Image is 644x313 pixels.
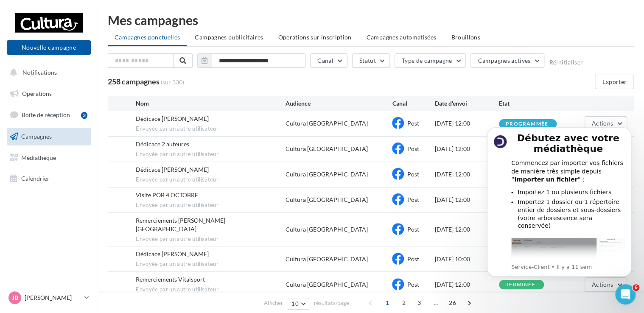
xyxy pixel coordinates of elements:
[445,296,459,310] span: 26
[81,112,87,119] div: 3
[195,34,263,41] span: Campagnes publicitaires
[21,133,52,140] span: Campagnes
[381,296,394,310] span: 1
[5,170,92,187] a: Calendrier
[429,296,442,310] span: ...
[136,151,285,158] span: Envoyée par un autre utilisateur
[286,145,368,153] div: Cultura [GEOGRAPHIC_DATA]
[407,170,419,178] span: Post
[407,196,419,203] span: Post
[435,225,499,234] div: [DATE] 12:00
[585,277,627,292] button: Actions
[470,53,544,68] button: Campagnes actives
[161,78,184,87] span: (sur 330)
[136,99,285,108] div: Nom
[435,196,499,204] div: [DATE] 12:00
[549,59,583,66] button: Réinitialiser
[478,57,530,64] span: Campagnes actives
[291,300,299,307] span: 10
[136,276,205,283] span: Remerciements Vitalsport
[5,85,92,103] a: Opérations
[397,296,411,310] span: 2
[286,225,368,234] div: Cultura [GEOGRAPHIC_DATA]
[7,40,91,55] button: Nouvelle campagne
[108,77,160,86] span: 258 campagnes
[136,235,285,243] span: Envoyée par un autre utilisateur
[22,69,57,76] span: Notifications
[136,176,285,184] span: Envoyée par un autre utilisateur
[136,217,225,232] span: Remerciements Clés de Troyes
[435,170,499,179] div: [DATE] 12:00
[435,119,499,128] div: [DATE] 12:00
[506,282,535,288] div: terminée
[22,111,70,118] span: Boîte de réception
[5,64,89,81] button: Notifications
[136,250,209,257] span: Dédicace Alain Maufinet
[286,119,368,128] div: Cultura [GEOGRAPHIC_DATA]
[407,281,419,288] span: Post
[367,34,437,41] span: Campagnes automatisées
[288,298,309,310] button: 10
[264,299,283,307] span: Afficher
[407,145,419,152] span: Post
[286,255,368,263] div: Cultura [GEOGRAPHIC_DATA]
[435,99,499,108] div: Date d'envoi
[136,286,285,293] span: Envoyée par un autre utilisateur
[12,293,18,302] span: JB
[136,166,209,173] span: Dédicace M.A Graff
[407,226,419,233] span: Post
[136,260,285,268] span: Envoyée par un autre utilisateur
[286,280,368,289] div: Cultura [GEOGRAPHIC_DATA]
[585,116,627,131] button: Actions
[314,299,349,307] span: résultats/page
[407,120,419,127] span: Post
[5,106,92,124] a: Boîte de réception3
[278,34,351,41] span: Operations sur inscription
[136,201,285,209] span: Envoyée par un autre utilisateur
[615,284,636,305] iframe: Intercom live chat
[136,115,209,122] span: Dédicace David Petit-Laurent
[7,290,91,306] a: JB [PERSON_NAME]
[286,196,368,204] div: Cultura [GEOGRAPHIC_DATA]
[451,34,480,41] span: Brouillons
[286,99,392,108] div: Audience
[21,154,56,161] span: Médiathèque
[25,293,81,302] p: [PERSON_NAME]
[21,175,50,182] span: Calendrier
[22,90,52,97] span: Opérations
[136,140,189,148] span: Dédicace 2 auteures
[5,149,92,167] a: Médiathèque
[412,296,426,310] span: 3
[595,75,634,89] button: Exporter
[435,280,499,289] div: [DATE] 12:00
[136,125,285,133] span: Envoyée par un autre utilisateur
[474,120,644,282] iframe: Intercom notifications message
[136,191,198,198] span: Visite POB 4 OCTOBRE
[435,145,499,153] div: [DATE] 12:00
[392,99,435,108] div: Canal
[395,53,466,68] button: Type de campagne
[108,14,634,26] div: Mes campagnes
[592,281,613,288] span: Actions
[310,53,347,68] button: Canal
[633,284,639,291] span: 6
[499,99,563,108] div: État
[5,128,92,145] a: Campagnes
[352,53,390,68] button: Statut
[286,170,368,179] div: Cultura [GEOGRAPHIC_DATA]
[435,255,499,263] div: [DATE] 10:00
[407,255,419,263] span: Post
